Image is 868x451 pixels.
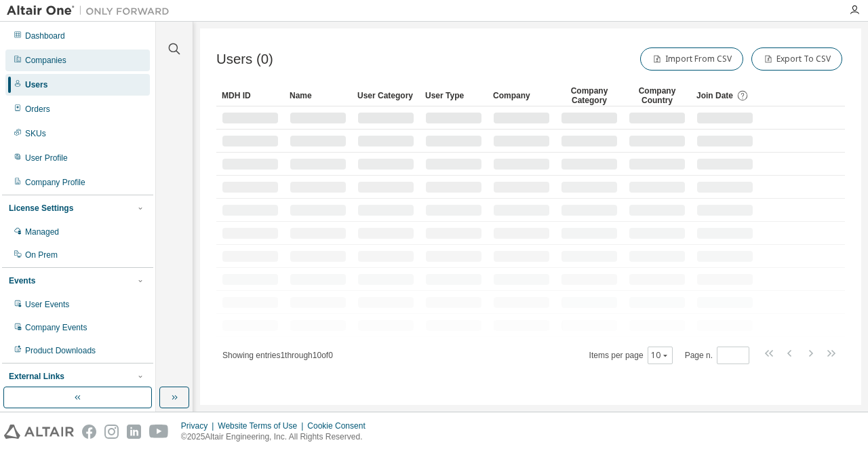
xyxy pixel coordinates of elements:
[9,203,73,214] div: License Settings
[4,425,74,439] img: altair_logo.svg
[357,85,414,106] div: User Category
[25,128,46,139] div: SKUs
[149,425,169,439] img: youtube.svg
[7,4,176,18] img: Altair One
[685,347,749,364] span: Page n.
[127,425,141,439] img: linkedin.svg
[216,52,273,67] span: Users (0)
[218,420,307,431] div: Website Terms of Use
[629,85,686,106] div: Company Country
[9,275,35,286] div: Events
[25,322,87,333] div: Company Events
[25,250,58,260] div: On Prem
[561,85,618,106] div: Company Category
[104,425,119,439] img: instagram.svg
[25,153,68,163] div: User Profile
[181,431,374,443] p: © 2025 Altair Engineering, Inc. All Rights Reserved.
[25,31,65,41] div: Dashboard
[425,85,482,106] div: User Type
[640,47,743,71] button: Import From CSV
[9,371,64,382] div: External Links
[181,420,218,431] div: Privacy
[651,350,669,361] button: 10
[222,85,279,106] div: MDH ID
[25,345,96,356] div: Product Downloads
[751,47,842,71] button: Export To CSV
[25,177,85,188] div: Company Profile
[25,227,59,237] div: Managed
[222,351,333,360] span: Showing entries 1 through 10 of 0
[25,104,50,115] div: Orders
[696,91,733,100] span: Join Date
[25,79,47,90] div: Users
[25,55,66,66] div: Companies
[493,85,550,106] div: Company
[25,299,69,310] div: User Events
[82,425,96,439] img: facebook.svg
[589,347,673,364] span: Items per page
[736,90,749,102] svg: Date when the user was first added or directly signed up. If the user was deleted and later re-ad...
[307,420,373,431] div: Cookie Consent
[290,85,347,106] div: Name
